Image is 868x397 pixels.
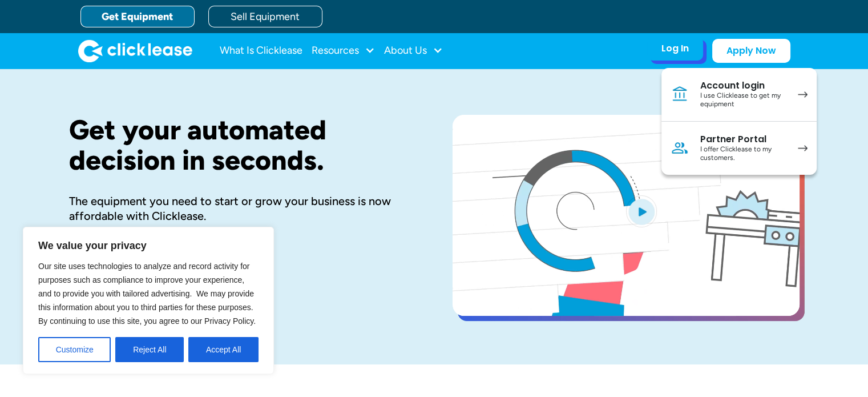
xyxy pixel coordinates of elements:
[661,68,817,175] nav: Log In
[661,122,817,175] a: Partner PortalI offer Clicklease to my customers.
[700,91,786,109] div: I use Clicklease to get my equipment
[38,337,111,362] button: Customize
[115,337,184,362] button: Reject All
[312,39,375,62] div: Resources
[798,91,808,98] img: arrow
[700,134,786,145] div: Partner Portal
[453,115,800,316] a: open lightbox
[712,39,790,63] a: Apply Now
[661,43,689,54] div: Log In
[700,80,786,91] div: Account login
[220,39,302,62] a: What Is Clicklease
[208,6,322,27] a: Sell Equipment
[661,68,817,122] a: Account loginI use Clicklease to get my equipment
[384,39,443,62] div: About Us
[626,195,657,227] img: Blue play button logo on a light blue circular background
[80,6,195,27] a: Get Equipment
[23,227,274,374] div: We value your privacy
[671,85,689,103] img: Bank icon
[69,194,416,223] div: The equipment you need to start or grow your business is now affordable with Clicklease.
[78,39,192,62] img: Clicklease logo
[671,139,689,157] img: Person icon
[798,145,808,151] img: arrow
[78,39,192,62] a: home
[38,239,259,252] p: We value your privacy
[69,115,416,175] h1: Get your automated decision in seconds.
[188,337,259,362] button: Accept All
[38,262,256,326] span: Our site uses technologies to analyze and record activity for purposes such as compliance to impr...
[700,145,786,163] div: I offer Clicklease to my customers.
